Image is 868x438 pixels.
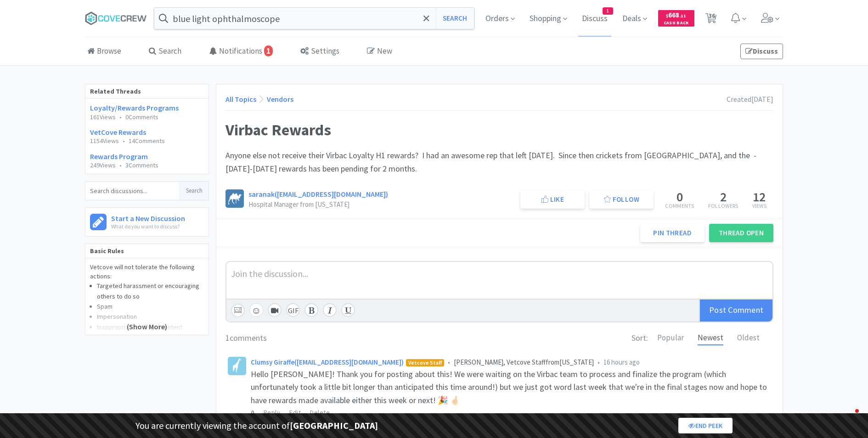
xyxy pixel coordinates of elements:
div: [PERSON_NAME], Vetcove Staff from [US_STATE] [251,357,771,368]
div: Popular [657,332,684,345]
a: Clumsy Giraffe([EMAIL_ADDRESS][DOMAIN_NAME]) [251,358,404,366]
span: 16 hours ago [603,358,640,366]
p: What do you want to discuss? [111,222,185,231]
a: Discuss [740,44,783,59]
a: 36 [702,16,721,24]
span: • [119,161,122,169]
a: Start a New DiscussionWhat do you want to discuss? [85,207,209,237]
p: Followers [708,203,738,209]
p: Vetcove will not tolerate the following actions: [90,263,204,281]
h1: Virbac Rewards [225,120,773,140]
a: All Topics [225,94,256,104]
h5: 12 [752,190,767,203]
span: 1 [603,8,613,14]
span: Hello [PERSON_NAME]! Thank you for posting about this! We were waiting on the Virbac team to proc... [251,369,769,406]
button: ☺ [249,303,263,317]
span: $ [666,13,668,19]
p: Comments [665,203,694,209]
a: Loyalty/Rewards Programs [90,103,179,112]
button: Like [520,190,585,209]
span: • [123,137,125,145]
strong: 0 [251,408,254,416]
a: $668.11Cash Back [658,6,694,31]
a: Notifications1 [207,38,275,66]
a: End Peek [678,418,733,433]
iframe: Intercom live chat [837,407,859,429]
span: 668 [666,11,686,19]
span: • [597,358,600,366]
a: saranak([EMAIL_ADDRESS][DOMAIN_NAME]) [248,189,388,199]
div: Delete [310,407,330,417]
a: Search [147,38,184,66]
h5: 2 [708,190,738,203]
span: • [448,358,450,366]
div: Edit [289,407,301,417]
h6: 1 comments [225,332,267,345]
a: Settings [298,38,342,66]
div: Reply [264,407,281,417]
p: Hospital Manager from [US_STATE] [248,201,349,208]
input: Search discussions... [85,182,180,200]
a: New [365,38,395,66]
button: Search [436,8,474,29]
input: Search by item, sku, manufacturer, ingredient, size... [154,8,474,29]
div: Newest [698,332,723,345]
h5: Basic Rules [85,244,209,258]
a: Vendors [267,94,293,104]
strong: [GEOGRAPHIC_DATA] [290,420,378,431]
div: Oldest [737,332,760,345]
h6: Sort: [631,332,648,345]
div: Post [699,299,772,322]
p: 1154 Views 14 Comments [90,138,204,144]
div: (Show More) [85,298,209,335]
button: Follow [589,190,654,209]
a: Browse [85,38,124,66]
span: Anyone else not receive their Virbac Loyalty H1 rewards? I had an awesome rep that left [DATE]. S... [225,150,758,174]
a: VetCove Rewards [90,128,146,137]
div: Related Threads [85,84,209,99]
p: You are currently viewing the account of [135,418,378,433]
span: . 11 [679,13,686,19]
h6: Start a New Discussion [111,212,185,222]
button: Pin Thread [640,224,705,242]
div: GIF [286,303,300,317]
span: • [119,113,122,121]
button: Thread Open [709,224,773,242]
a: Rewards Program [90,152,148,161]
span: Created [DATE] [727,94,773,104]
p: Views [752,203,767,209]
button: Search [180,182,209,200]
span: Cash Back [664,21,689,27]
h5: 0 [665,190,694,203]
p: 249 Views 3 Comments [90,162,204,169]
span: Vetcove Staff [406,360,444,366]
a: Discuss1 [578,15,611,23]
span: Comment [728,305,763,315]
p: 161 Views 0 Comments [90,114,204,121]
span: 1 [264,45,273,56]
li: Targeted harassment or encouraging others to do so [97,281,204,301]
